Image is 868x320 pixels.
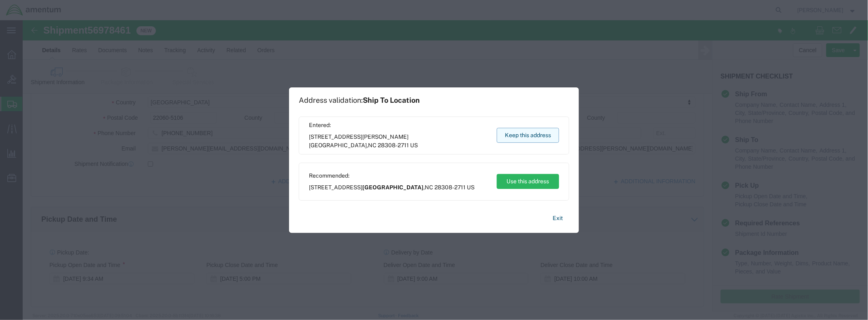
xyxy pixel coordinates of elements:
[363,96,420,104] span: Ship To Location
[362,184,423,191] span: [GEOGRAPHIC_DATA]
[434,184,466,191] span: 28308-2711
[309,133,489,150] span: [STREET_ADDRESS] ,
[546,211,569,225] button: Exit
[309,134,408,148] span: [PERSON_NAME][GEOGRAPHIC_DATA]
[368,142,377,148] span: NC
[425,184,433,191] span: NC
[378,142,409,148] span: 28308-2711
[299,96,420,105] h1: Address validation:
[410,142,418,148] span: US
[309,121,489,129] span: Entered:
[309,172,474,180] span: Recommended:
[497,128,559,143] button: Keep this address
[467,184,474,191] span: US
[497,174,559,189] button: Use this address
[309,183,474,192] span: [STREET_ADDRESS] ,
